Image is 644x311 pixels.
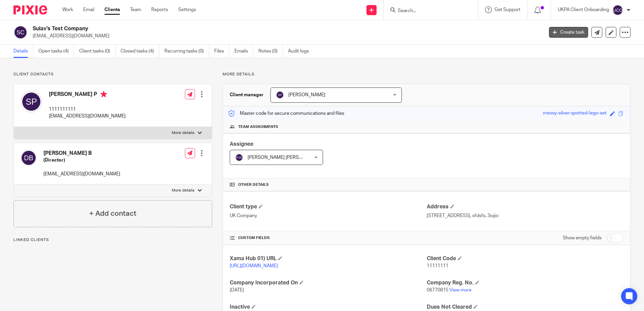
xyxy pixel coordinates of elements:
[49,113,126,119] p: [EMAIL_ADDRESS][DOMAIN_NAME]
[79,45,116,58] a: Client tasks (0)
[234,45,253,58] a: Emails
[33,25,438,32] h2: Sulav's Test Company
[13,45,33,58] a: Details
[38,45,74,58] a: Open tasks (4)
[13,237,212,243] p: Linked clients
[427,279,623,286] h4: Company Reg. No.
[49,106,126,113] p: 1111111111
[276,91,284,99] img: svg%3E
[43,171,120,177] p: [EMAIL_ADDRESS][DOMAIN_NAME]
[228,110,344,117] p: Master code for secure communications and files
[104,6,120,13] a: Clients
[121,45,159,58] a: Closed tasks (4)
[230,288,244,292] span: [DATE]
[100,91,107,98] i: Primary
[230,255,426,262] h4: Xama Hub 01) URL
[214,45,229,58] a: Files
[130,6,141,13] a: Team
[230,92,264,98] h3: Client manager
[427,264,448,268] span: 11111111
[543,110,607,117] div: messy-silver-spotted-lego-set
[230,264,278,268] a: [URL][DOMAIN_NAME]
[33,33,539,39] p: [EMAIL_ADDRESS][DOMAIN_NAME]
[494,7,520,12] span: Get Support
[62,6,73,13] a: Work
[427,212,623,219] p: [STREET_ADDRESS], sfdsfs, 3iojio
[151,6,168,13] a: Reports
[172,130,194,136] p: More details
[13,72,212,77] p: Client contacts
[427,288,448,292] span: 06770815
[230,212,426,219] p: UK Company
[563,235,602,241] label: Show empty fields
[248,155,323,160] span: [PERSON_NAME] [PERSON_NAME]
[49,91,126,99] h4: [PERSON_NAME] P
[178,6,196,13] a: Settings
[21,91,42,112] img: svg%3E
[223,72,631,77] p: More details
[238,182,269,187] span: Other details
[230,235,426,241] h4: CUSTOM FIELDS
[43,157,120,164] h5: (Director)
[427,203,623,210] h4: Address
[230,304,426,311] h4: Inactive
[238,124,278,130] span: Team assignments
[288,93,325,97] span: [PERSON_NAME]
[397,8,458,14] input: Search
[21,150,37,166] img: svg%3E
[172,188,194,193] p: More details
[230,279,426,286] h4: Company Incorporated On
[13,25,28,39] img: svg%3E
[13,5,47,14] img: Pixie
[89,208,136,219] h4: + Add contact
[230,141,253,147] span: Assignee
[164,45,209,58] a: Recurring tasks (0)
[612,5,623,15] img: svg%3E
[449,288,472,292] a: View more
[230,203,426,210] h4: Client type
[558,6,609,13] p: UKPA Client Onboarding
[549,27,588,38] a: Create task
[235,153,243,162] img: svg%3E
[427,304,623,311] h4: Dues Not Cleared
[288,45,314,58] a: Audit logs
[258,45,283,58] a: Notes (0)
[43,150,120,157] h4: [PERSON_NAME] B
[83,6,94,13] a: Email
[427,255,623,262] h4: Client Code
